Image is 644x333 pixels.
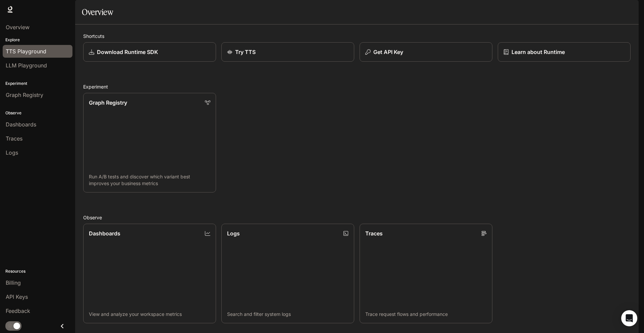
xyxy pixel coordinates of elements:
[89,311,210,318] p: View and analyze your workspace metrics
[227,311,348,318] p: Search and filter system logs
[365,229,383,237] p: Traces
[83,83,631,90] h2: Experiment
[221,42,354,62] a: Try TTS
[365,311,487,318] p: Trace request flows and performance
[83,42,216,62] a: Download Runtime SDK
[221,224,354,323] a: LogsSearch and filter system logs
[498,42,631,62] a: Learn about Runtime
[512,48,565,56] p: Learn about Runtime
[83,214,631,221] h2: Observe
[373,48,403,56] p: Get API Key
[360,42,492,62] button: Get API Key
[227,229,240,237] p: Logs
[83,33,631,40] h2: Shortcuts
[360,224,492,323] a: TracesTrace request flows and performance
[235,48,256,56] p: Try TTS
[621,310,637,326] div: Open Intercom Messenger
[89,99,127,107] p: Graph Registry
[83,224,216,323] a: DashboardsView and analyze your workspace metrics
[97,48,158,56] p: Download Runtime SDK
[83,93,216,192] a: Graph RegistryRun A/B tests and discover which variant best improves your business metrics
[89,173,210,187] p: Run A/B tests and discover which variant best improves your business metrics
[89,229,120,237] p: Dashboards
[82,5,113,19] h1: Overview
